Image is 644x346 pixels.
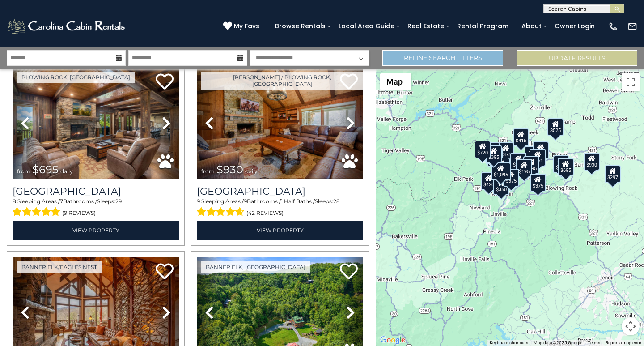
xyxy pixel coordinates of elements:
[490,340,528,346] button: Keyboard shortcuts
[481,172,497,190] div: $420
[382,50,503,66] a: Refine Search Filters
[115,198,122,205] span: 29
[201,168,215,175] span: from
[197,198,200,205] span: 9
[216,163,243,176] span: $930
[7,17,127,35] img: White-1-2.png
[197,185,363,197] a: [GEOGRAPHIC_DATA]
[197,221,363,239] a: View Property
[60,198,63,205] span: 7
[486,145,502,162] div: $395
[517,19,546,33] a: About
[530,149,546,167] div: $451
[197,67,363,179] img: thumbnail_163277208.jpeg
[197,197,363,219] div: Sleeping Areas / Bathrooms / Sleeps:
[547,118,563,136] div: $525
[17,168,30,175] span: from
[403,19,449,33] a: Real Estate
[13,221,179,239] a: View Property
[340,262,358,282] a: Add to favorites
[453,19,513,33] a: Rental Program
[13,185,179,197] a: [GEOGRAPHIC_DATA]
[627,21,637,31] img: mail-regular-white.png
[246,207,284,219] span: (42 reviews)
[333,198,340,205] span: 28
[530,174,546,192] div: $375
[17,72,135,83] a: Blowing Rock, [GEOGRAPHIC_DATA]
[550,19,599,33] a: Owner Login
[608,21,618,31] img: phone-regular-white.png
[223,21,262,31] a: My Favs
[156,73,174,92] a: Add to favorites
[244,198,247,205] span: 9
[13,185,179,197] h3: Renaissance Lodge
[584,152,600,170] div: $930
[60,168,73,175] span: daily
[510,153,526,171] div: $615
[483,141,500,159] div: $425
[534,340,582,345] span: Map data ©2025 Google
[13,67,179,179] img: thumbnail_163277623.jpeg
[533,141,549,159] div: $245
[245,168,258,175] span: daily
[17,261,102,273] a: Banner Elk/Eagles Nest
[234,21,259,31] span: My Favs
[558,158,574,175] div: $695
[13,198,16,205] span: 8
[32,163,59,176] span: $695
[606,340,641,345] a: Report a map error
[503,169,519,187] div: $375
[588,340,600,345] a: Terms
[494,158,510,175] div: $350
[378,334,407,346] img: Google
[491,162,511,180] div: $1,095
[493,177,509,195] div: $350
[622,317,640,335] button: Map camera controls
[517,50,637,66] button: Update Results
[281,198,315,205] span: 1 Half Baths /
[271,19,330,33] a: Browse Rentals
[498,142,514,160] div: $375
[553,155,569,173] div: $315
[386,77,402,86] span: Map
[378,334,407,346] a: Open this area in Google Maps (opens a new window)
[156,262,174,282] a: Add to favorites
[62,207,96,219] span: (9 reviews)
[513,128,529,146] div: $415
[516,159,532,177] div: $195
[605,165,621,183] div: $297
[201,72,363,90] a: [PERSON_NAME] / Blowing Rock, [GEOGRAPHIC_DATA]
[523,156,539,174] div: $395
[13,197,179,219] div: Sleeping Areas / Bathrooms / Sleeps:
[197,185,363,197] h3: Appalachian Mountain Lodge
[201,261,310,273] a: Banner Elk, [GEOGRAPHIC_DATA]
[380,73,411,90] button: Change map style
[622,73,640,91] button: Toggle fullscreen view
[475,141,491,158] div: $720
[334,19,399,33] a: Local Area Guide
